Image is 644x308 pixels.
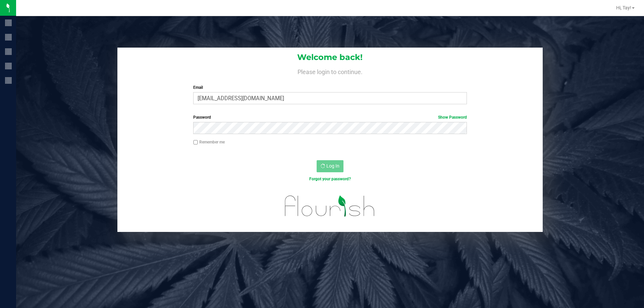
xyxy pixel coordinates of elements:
[326,163,339,169] span: Log In
[193,139,225,145] label: Remember me
[193,140,198,145] input: Remember me
[438,115,467,120] a: Show Password
[193,115,211,120] span: Password
[117,67,543,75] h4: Please login to continue.
[317,160,343,172] button: Log In
[117,53,543,62] h1: Welcome back!
[309,177,351,181] a: Forgot your password?
[193,84,467,90] label: Email
[277,189,383,223] img: flourish_logo.svg
[616,5,631,10] span: Hi, Tay!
